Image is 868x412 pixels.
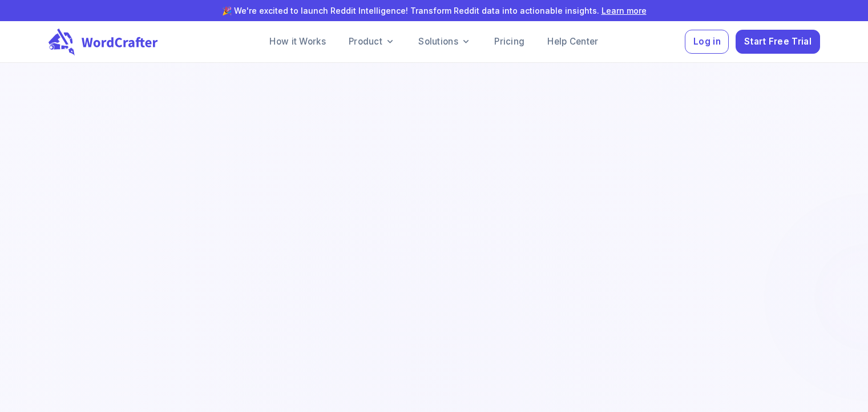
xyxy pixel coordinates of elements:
a: Solutions [409,30,481,53]
button: Log in [685,30,729,54]
a: Pricing [485,30,534,53]
button: Start Free Trial [736,30,819,54]
span: Start Free Trial [744,34,812,50]
a: Product [340,30,405,53]
span: Log in [693,34,721,50]
p: 🎉 We're excited to launch Reddit Intelligence! Transform Reddit data into actionable insights. [18,5,850,17]
a: How it Works [260,30,335,53]
a: Help Center [538,30,607,53]
a: Learn more [601,6,647,15]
